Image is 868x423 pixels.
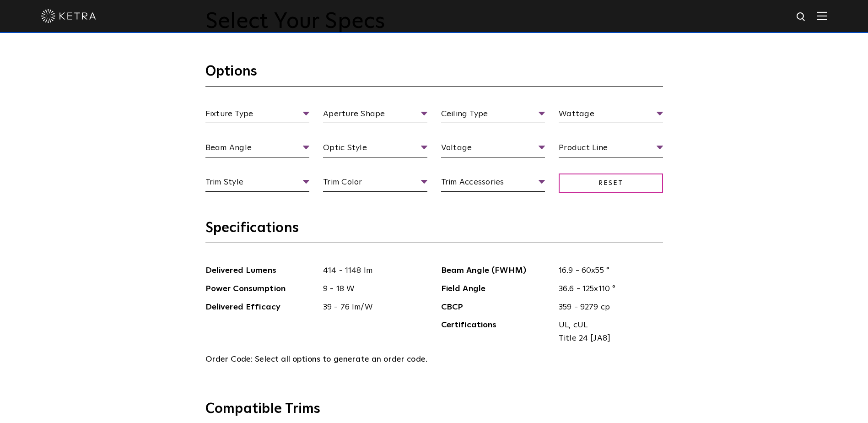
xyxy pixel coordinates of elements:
span: UL, cUL [559,319,656,332]
span: Aperture Shape [323,108,427,124]
h3: Specifications [205,219,663,243]
span: Trim Accessories [441,176,545,192]
span: Certifications [441,319,552,345]
h3: Options [205,63,663,87]
span: 16.9 - 60x55 ° [552,264,663,277]
span: Select all options to generate an order code. [255,355,427,363]
img: search icon [796,11,807,23]
span: Field Angle [441,282,552,296]
span: Power Consumption [205,282,317,296]
span: Delivered Lumens [205,264,317,277]
span: 36.6 - 125x110 ° [552,282,663,296]
span: Title 24 [JA8] [559,332,656,345]
span: Beam Angle [205,141,310,157]
span: Trim Color [323,176,427,192]
span: 9 - 18 W [316,282,427,296]
span: Beam Angle (FWHM) [441,264,552,277]
span: Order Code: [205,355,253,363]
span: Wattage [559,108,663,124]
span: 39 - 76 lm/W [316,301,427,314]
span: 414 - 1148 lm [316,264,427,277]
span: Optic Style [323,141,427,157]
img: Hamburger%20Nav.svg [817,11,827,20]
span: Ceiling Type [441,108,545,124]
img: ketra-logo-2019-white [41,9,96,23]
span: Delivered Efficacy [205,301,317,314]
span: Trim Style [205,176,310,192]
span: CBCP [441,301,552,314]
span: Product Line [559,141,663,157]
span: Voltage [441,141,545,157]
span: Reset [559,174,663,193]
span: 359 - 9279 cp [552,301,663,314]
span: Fixture Type [205,108,310,124]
